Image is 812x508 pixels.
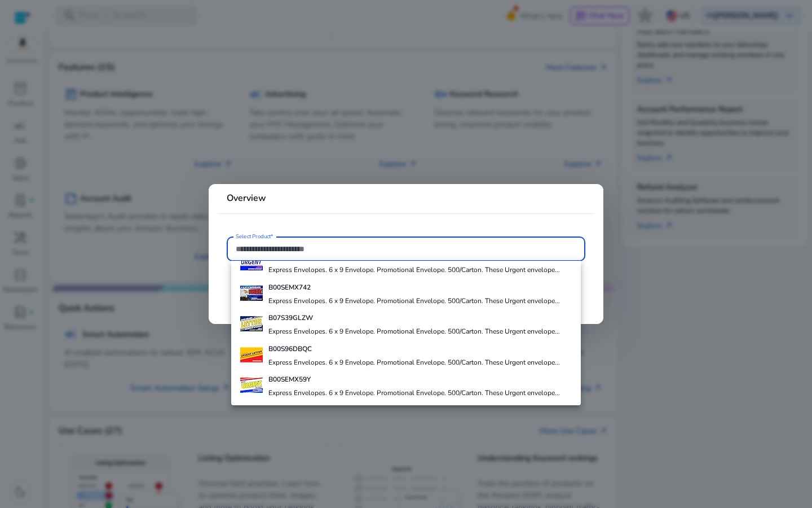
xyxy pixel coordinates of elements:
[268,375,311,384] b: B00SEMX59Y
[268,327,560,336] h4: Express Envelopes. 6 x 9 Envelope. Promotional Envelope. 500/Carton. These Urgent envelope...
[240,252,263,274] img: 51XomRDq1iL._AC_US40_.jpg
[268,358,560,367] h4: Express Envelopes. 6 x 9 Envelope. Promotional Envelope. 500/Carton. These Urgent envelope...
[268,388,560,397] h4: Express Envelopes. 6 x 9 Envelope. Promotional Envelope. 500/Carton. These Urgent envelope...
[268,344,312,353] b: B00S96DBQC
[268,313,313,322] b: B07S39GLZW
[268,265,560,274] h4: Express Envelopes. 6 x 9 Envelope. Promotional Envelope. 500/Carton. These Urgent envelope...
[240,313,263,335] img: 51587W+PEbL._AC_US40_.jpg
[227,192,266,204] b: Overview
[236,233,273,240] mat-label: Select Product*
[240,282,263,305] img: 41l7u3lBopL._AC_US40_.jpg
[240,344,263,366] img: 41Xptl3eN1L._AC_US40_.jpg
[268,296,560,305] h4: Express Envelopes. 6 x 9 Envelope. Promotional Envelope. 500/Carton. These Urgent envelope...
[240,374,263,397] img: 51uhc8WOFQL._AC_US40_.jpg
[268,283,311,292] b: B00SEMX742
